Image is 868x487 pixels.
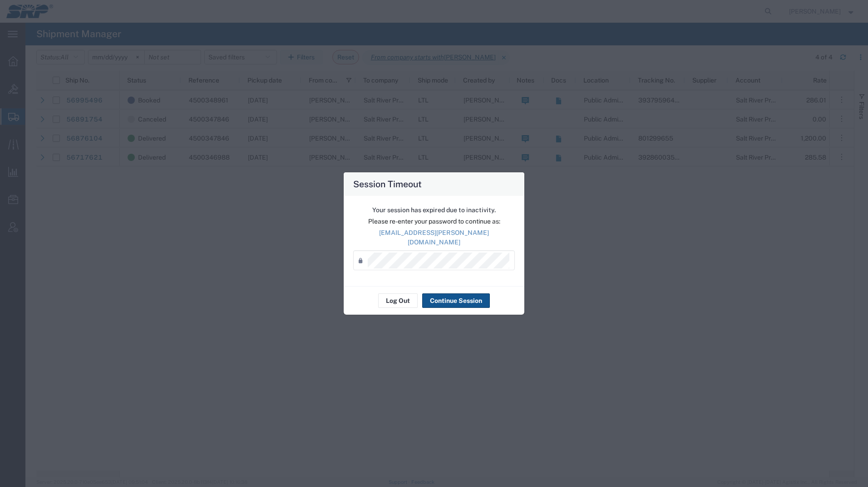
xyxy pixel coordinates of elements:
p: [EMAIL_ADDRESS][PERSON_NAME][DOMAIN_NAME] [353,228,515,247]
button: Log Out [378,293,418,308]
button: Continue Session [422,293,490,308]
p: Your session has expired due to inactivity. [353,205,515,215]
h4: Session Timeout [353,177,422,190]
p: Please re-enter your password to continue as: [353,217,515,226]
